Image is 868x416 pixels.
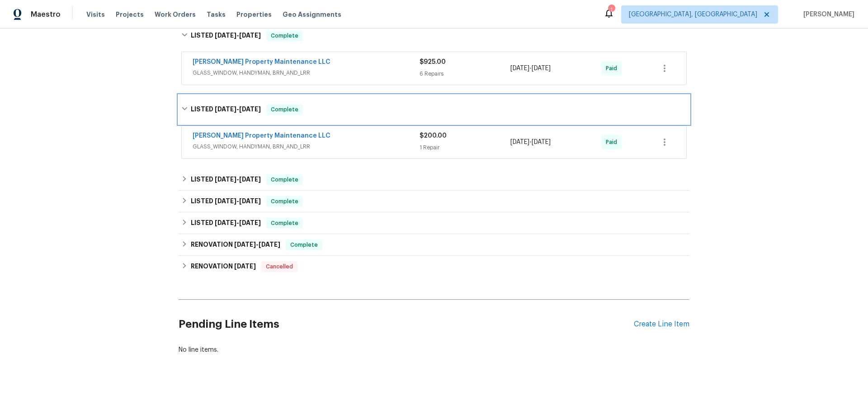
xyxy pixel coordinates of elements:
[179,212,689,234] div: LISTED [DATE]-[DATE]Complete
[532,65,551,72] span: [DATE]
[800,10,854,19] span: [PERSON_NAME]
[420,143,510,152] div: 1 Repair
[267,175,302,184] span: Complete
[116,10,144,19] span: Projects
[267,105,302,114] span: Complete
[239,106,261,112] span: [DATE]
[259,241,280,248] span: [DATE]
[191,174,261,185] h6: LISTED
[634,320,689,329] div: Create Line Item
[606,138,621,147] span: Paid
[179,95,689,124] div: LISTED [DATE]-[DATE]Complete
[267,197,302,206] span: Complete
[629,10,757,19] span: [GEOGRAPHIC_DATA], [GEOGRAPHIC_DATA]
[215,198,261,204] span: -
[239,176,261,182] span: [DATE]
[191,104,261,115] h6: LISTED
[191,239,280,250] h6: RENOVATION
[236,10,272,19] span: Properties
[179,345,689,354] div: No line items.
[420,59,446,65] span: $925.00
[215,32,261,38] span: -
[606,64,621,73] span: Paid
[215,220,236,226] span: [DATE]
[179,191,689,212] div: LISTED [DATE]-[DATE]Complete
[267,31,302,40] span: Complete
[510,64,551,73] span: -
[215,198,236,204] span: [DATE]
[287,240,321,249] span: Complete
[193,68,420,77] span: GLASS_WINDOW, HANDYMAN, BRN_AND_LRR
[215,176,236,182] span: [DATE]
[215,176,261,182] span: -
[191,218,261,229] h6: LISTED
[179,21,689,50] div: LISTED [DATE]-[DATE]Complete
[420,133,447,139] span: $200.00
[179,169,689,191] div: LISTED [DATE]-[DATE]Complete
[191,261,256,272] h6: RENOVATION
[239,220,261,226] span: [DATE]
[215,220,261,226] span: -
[193,133,330,139] a: [PERSON_NAME] Property Maintenance LLC
[608,5,614,14] div: 1
[215,32,236,38] span: [DATE]
[510,65,529,72] span: [DATE]
[262,262,297,271] span: Cancelled
[420,69,510,78] div: 6 Repairs
[532,139,551,145] span: [DATE]
[191,196,261,207] h6: LISTED
[193,142,420,151] span: GLASS_WINDOW, HANDYMAN, BRN_AND_LRR
[510,138,551,147] span: -
[191,30,261,41] h6: LISTED
[239,32,261,38] span: [DATE]
[283,10,341,19] span: Geo Assignments
[31,10,61,19] span: Maestro
[239,198,261,204] span: [DATE]
[86,10,105,19] span: Visits
[234,263,256,269] span: [DATE]
[207,11,226,18] span: Tasks
[179,303,634,345] h2: Pending Line Items
[234,241,280,248] span: -
[267,219,302,228] span: Complete
[179,256,689,277] div: RENOVATION [DATE]Cancelled
[155,10,196,19] span: Work Orders
[510,139,529,145] span: [DATE]
[215,106,236,112] span: [DATE]
[234,241,256,248] span: [DATE]
[193,59,330,65] a: [PERSON_NAME] Property Maintenance LLC
[215,106,261,112] span: -
[179,234,689,256] div: RENOVATION [DATE]-[DATE]Complete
